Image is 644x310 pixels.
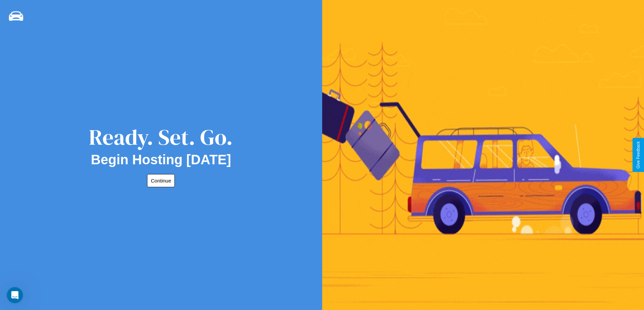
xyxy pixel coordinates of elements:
div: Ready. Set. Go. [89,122,233,152]
h2: Begin Hosting [DATE] [91,152,231,167]
iframe: Intercom live chat [7,287,23,303]
div: Give Feedback [636,141,641,169]
button: Continue [147,174,175,187]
